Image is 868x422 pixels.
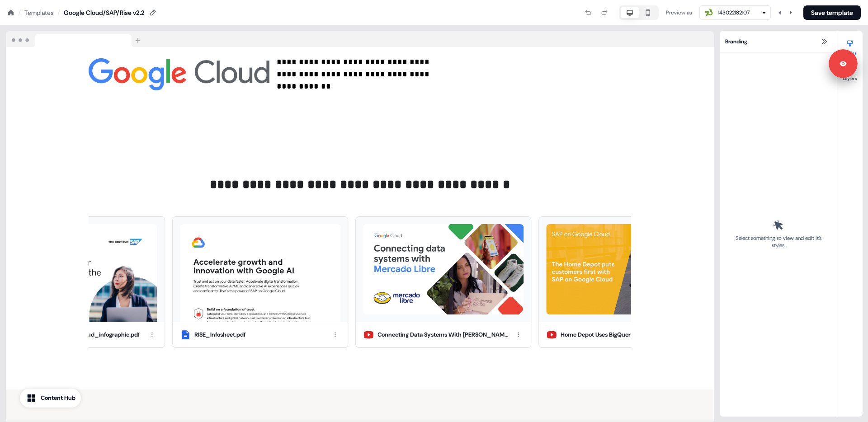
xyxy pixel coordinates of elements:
a: Templates [24,8,54,17]
div: Content Hub [41,394,75,403]
div: SAP_BTP_and_Google_Cloud_infographic.pdfSAP_BTP_and_Google_Cloud_infographic.pdfRISE_Infosheet.pd... [89,211,631,353]
div: / [18,8,21,18]
button: Styles [837,36,863,56]
img: Connecting Data Systems With Mercado Libre [363,224,524,314]
div: SAP_BTP_and_Google_Cloud_infographic.pdf [11,330,140,339]
img: Home Depot Uses BigQuery for Accuracy and Analysis [546,224,707,314]
img: RISE_Infosheet.pdf [180,224,340,322]
div: Home Depot Uses BigQuery for Accuracy and Analysis [561,330,692,339]
button: 143022182107 [699,5,771,20]
div: 143022182107 [718,8,750,17]
div: Connecting Data Systems With [PERSON_NAME] Libre [377,330,509,339]
div: RISE_Infosheet.pdf [194,330,245,339]
div: Preview as [666,8,692,17]
div: Branding [720,31,837,52]
div: / [57,8,60,18]
button: Save template [803,5,861,20]
img: Browser topbar [6,31,145,47]
div: Select something to view and edit it’s styles. [732,234,824,249]
img: Image [89,54,269,95]
button: Content Hub [20,389,81,408]
div: Google Cloud/SAP/Rise v2.2 [64,8,145,17]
